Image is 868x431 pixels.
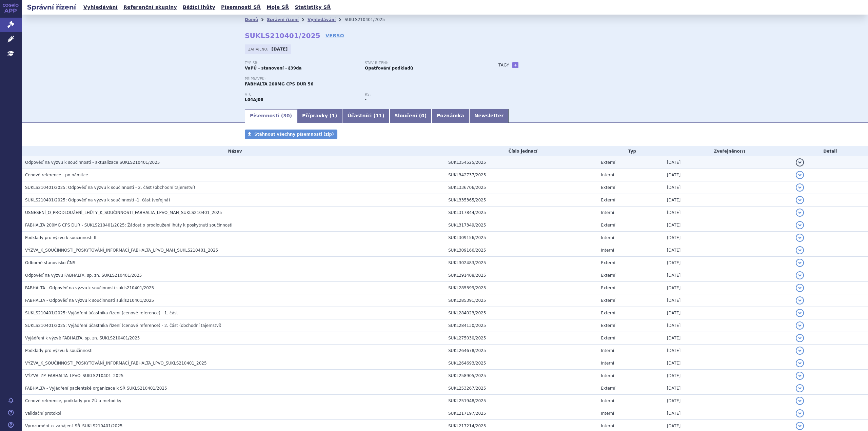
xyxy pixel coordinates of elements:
strong: Opatřování podkladů [365,66,413,71]
span: Podklady pro výzvu k součinnosti II [25,235,96,240]
td: SUKL302483/2025 [445,257,597,269]
span: FABHALTA - Odpověď na výzvu k součinnosti sukls210401/2025 [25,298,154,303]
button: detail [796,271,804,279]
td: SUKL317844/2025 [445,207,597,219]
td: [DATE] [664,269,792,282]
span: 1 [332,113,335,118]
strong: [DATE] [272,47,288,52]
span: SUKLS210401/2025: Odpověď na výzvu k součinnosti -1. část (veřejná) [25,198,170,202]
span: Interní [601,424,614,428]
td: [DATE] [664,332,792,345]
span: Externí [601,223,615,228]
button: detail [796,347,804,355]
span: Externí [601,336,615,340]
span: VÝZVA_K_SOUČINNOSTI_POSKYTOVÁNÍ_INFORMACÍ_FABHALTA_LPVO_MAH_SUKLS210401_2025 [25,248,218,253]
td: [DATE] [664,407,792,420]
a: Běžící lhůty [181,3,217,12]
td: [DATE] [664,357,792,370]
span: Externí [601,273,615,278]
a: Referenční skupiny [121,3,179,12]
td: SUKL285391/2025 [445,294,597,307]
td: SUKL264693/2025 [445,357,597,370]
td: [DATE] [664,370,792,382]
span: Externí [601,323,615,328]
td: SUKL354525/2025 [445,156,597,169]
button: detail [796,334,804,342]
td: SUKL309156/2025 [445,232,597,244]
span: Externí [601,386,615,391]
span: 0 [421,113,425,118]
span: 11 [376,113,382,118]
a: Domů [245,17,258,22]
th: Název [22,146,445,156]
p: Přípravek: [245,77,485,81]
button: detail [796,259,804,267]
button: detail [796,246,804,254]
span: Odpověď na výzvu k součinnosti - aktualizace SUKLS210401/2025 [25,160,160,165]
span: Externí [601,298,615,303]
span: VÝZVA_ZP_FABHALTA_LPVO_SUKLS210401_2025 [25,373,123,378]
span: Interní [601,248,614,253]
p: RS: [365,93,478,97]
span: Vyrozumění_o_zahájení_SŘ_SUKLS210401/2025 [25,424,122,428]
span: Interní [601,361,614,366]
span: Interní [601,348,614,353]
span: FABHALTA 200MG CPS DUR 56 [245,82,313,86]
td: SUKL291408/2025 [445,269,597,282]
strong: VaPÚ - stanovení - §39da [245,66,302,71]
td: [DATE] [664,382,792,395]
span: Podklady pro výzvu k součinnosti [25,348,93,353]
span: FABHALTA - Odpověď na výzvu k součinnosti sukls210401/2025 [25,286,154,290]
td: SUKL284130/2025 [445,319,597,332]
span: Zahájeno: [248,46,270,52]
td: SUKL275030/2025 [445,332,597,345]
span: Interní [601,173,614,177]
th: Typ [597,146,664,156]
td: [DATE] [664,156,792,169]
span: Stáhnout všechny písemnosti (zip) [254,132,334,137]
button: detail [796,234,804,242]
td: [DATE] [664,169,792,181]
button: detail [796,409,804,417]
a: Moje SŘ [264,3,291,12]
td: [DATE] [664,194,792,207]
span: SUKLS210401/2025: Vyjádření účastníka řízení (cenové reference) - 2. část (obchodní tajemství) [25,323,221,328]
span: FABHALTA - Vyjádření pacientské organizace k SŘ SUKLS210401/2025 [25,386,167,391]
span: Interní [601,235,614,240]
button: detail [796,397,804,405]
a: + [512,62,518,68]
span: Validační protokol [25,411,61,416]
a: Sloučení (0) [390,109,432,123]
button: detail [796,296,804,305]
span: VÝZVA_K_SOUČINNOSTI_POSKYTOVÁNÍ_INFORMACÍ_FABHALTA_LPVO_SUKLS210401_2025 [25,361,207,366]
span: SUKLS210401/2025: Vyjádření účastníka řízení (cenové reference) - 1. část [25,311,178,315]
button: detail [796,359,804,367]
th: Detail [792,146,868,156]
td: [DATE] [664,282,792,294]
h3: Tagy [498,61,509,69]
span: Cenové reference, podklady pro ZÚ a metodiky [25,398,121,403]
a: VERSO [325,32,344,39]
td: SUKL251948/2025 [445,395,597,407]
td: [DATE] [664,244,792,257]
a: Písemnosti SŘ [219,3,263,12]
td: SUKL335365/2025 [445,194,597,207]
td: SUKL217197/2025 [445,407,597,420]
td: [DATE] [664,395,792,407]
span: SUKLS210401/2025: Odpověď na výzvu k součinnosti - 2. část (obchodní tajemství) [25,185,195,190]
td: [DATE] [664,319,792,332]
th: Číslo jednací [445,146,597,156]
td: SUKL317349/2025 [445,219,597,232]
span: USNESENÍ_O_PRODLOUŽENÍ_LHŮTY_K_SOUČINNOSTI_FABHALTA_LPVO_MAH_SUKLS210401_2025 [25,210,222,215]
button: detail [796,309,804,317]
td: [DATE] [664,181,792,194]
button: detail [796,171,804,179]
a: Statistiky SŘ [293,3,333,12]
span: Interní [601,373,614,378]
button: detail [796,158,804,166]
a: Stáhnout všechny písemnosti (zip) [245,130,337,139]
span: Vyjádření k výzvě FABHALTA, sp. zn. SUKLS210401/2025 [25,336,140,340]
td: SUKL253267/2025 [445,382,597,395]
span: Externí [601,198,615,202]
h2: Správní řízení [22,2,81,12]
